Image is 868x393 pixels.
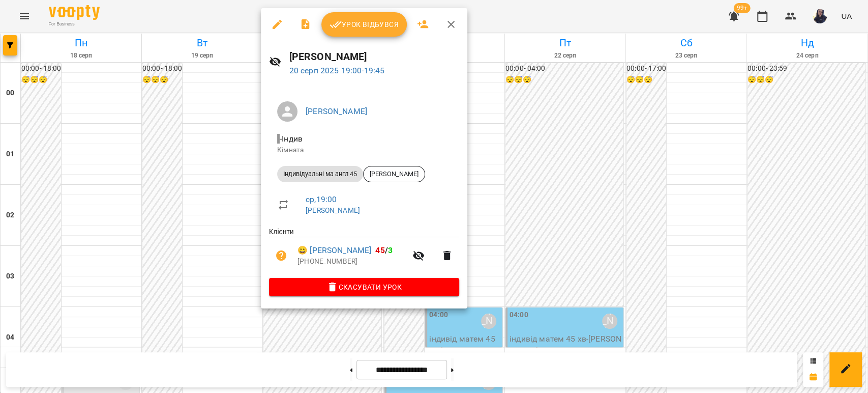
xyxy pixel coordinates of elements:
a: [PERSON_NAME] [306,106,367,116]
p: [PHONE_NUMBER] [297,257,406,267]
span: - Індив [277,134,305,144]
span: 45 [375,245,384,255]
b: / [375,245,393,255]
button: Урок відбувся [321,12,407,37]
a: 😀 [PERSON_NAME] [297,244,371,257]
span: Індивідуальні ма англ 45 [277,170,363,179]
span: Скасувати Урок [277,281,451,293]
h6: [PERSON_NAME] [289,49,459,65]
button: Візит ще не сплачено. Додати оплату? [269,243,293,268]
p: Кімната [277,145,451,155]
div: [PERSON_NAME] [363,166,425,182]
span: Урок відбувся [330,18,399,31]
button: Скасувати Урок [269,278,459,296]
span: 3 [388,245,393,255]
span: [PERSON_NAME] [364,170,425,179]
a: 20 серп 2025 19:00-19:45 [289,66,385,75]
a: ср , 19:00 [306,194,337,204]
ul: Клієнти [269,227,459,277]
a: [PERSON_NAME] [306,206,360,214]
